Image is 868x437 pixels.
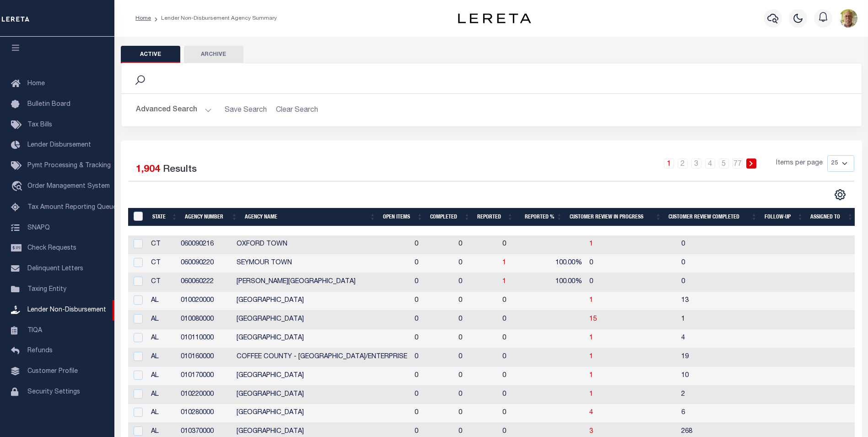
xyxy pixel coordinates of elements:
[233,348,411,367] td: COFFEE COUNTY - [GEOGRAPHIC_DATA]/ENTERPRISE
[455,254,499,273] td: 0
[27,142,91,148] span: Lender Disbursement
[147,254,177,273] td: CT
[411,386,455,404] td: 0
[147,235,177,254] td: CT
[589,410,593,416] a: 4
[678,367,767,386] td: 10
[455,386,499,404] td: 0
[455,348,499,367] td: 0
[678,329,767,348] td: 4
[233,311,411,329] td: [GEOGRAPHIC_DATA]
[499,386,539,404] td: 0
[147,292,177,311] td: AL
[678,348,767,367] td: 19
[233,386,411,404] td: [GEOGRAPHIC_DATA]
[177,273,233,292] td: 060060222
[499,311,539,329] td: 0
[589,354,593,360] a: 1
[455,404,499,423] td: 0
[411,311,455,329] td: 0
[499,292,539,311] td: 0
[233,367,411,386] td: [GEOGRAPHIC_DATA]
[411,273,455,292] td: 0
[184,46,243,63] button: Archive
[455,235,499,254] td: 0
[455,273,499,292] td: 0
[27,183,110,190] span: Order Management System
[589,391,593,398] a: 1
[27,327,42,333] span: TIQA
[455,292,499,311] td: 0
[678,404,767,423] td: 6
[147,386,177,404] td: AL
[379,208,426,227] th: Open Items: activate to sort column ascending
[121,46,180,63] button: Active
[177,254,233,273] td: 060090220
[177,311,233,329] td: 010080000
[177,292,233,311] td: 010020000
[761,208,807,227] th: Follow-up: activate to sort column ascending
[426,208,474,227] th: Completed: activate to sort column ascending
[233,273,411,292] td: [PERSON_NAME][GEOGRAPHIC_DATA]
[586,254,678,273] td: 0
[177,386,233,404] td: 010220000
[163,163,197,177] label: Results
[502,279,506,285] a: 1
[776,158,823,169] span: Items per page
[678,292,767,311] td: 13
[411,329,455,348] td: 0
[147,311,177,329] td: AL
[589,372,593,379] a: 1
[411,254,455,273] td: 0
[678,254,767,273] td: 0
[539,273,586,292] td: 100.00%
[589,241,593,247] a: 1
[27,266,83,272] span: Delinquent Letters
[177,367,233,386] td: 010170000
[27,204,117,211] span: Tax Amount Reporting Queue
[411,404,455,423] td: 0
[147,404,177,423] td: AL
[499,329,539,348] td: 0
[151,14,277,22] li: Lender Non-Disbursement Agency Summary
[678,311,767,329] td: 1
[411,367,455,386] td: 0
[589,335,593,341] a: 1
[27,163,111,169] span: Pymt Processing & Tracking
[733,158,743,169] a: 77
[589,428,593,435] a: 3
[517,208,566,227] th: Reported %: activate to sort column ascending
[177,235,233,254] td: 060090216
[589,316,597,322] a: 15
[719,158,729,169] a: 5
[691,158,701,169] a: 3
[27,245,76,251] span: Check Requests
[499,348,539,367] td: 0
[589,297,593,304] a: 1
[705,158,715,169] a: 4
[664,158,674,169] a: 1
[665,208,760,227] th: Customer Review Completed: activate to sort column ascending
[27,224,50,231] span: SNAPQ
[128,208,149,227] th: MBACode
[455,329,499,348] td: 0
[177,404,233,423] td: 010280000
[181,208,241,227] th: Agency Number: activate to sort column ascending
[539,254,586,273] td: 100.00%
[499,235,539,254] td: 0
[474,208,517,227] th: Reported: activate to sort column ascending
[455,311,499,329] td: 0
[678,386,767,404] td: 2
[678,273,767,292] td: 0
[147,273,177,292] td: CT
[27,286,66,293] span: Taxing Entity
